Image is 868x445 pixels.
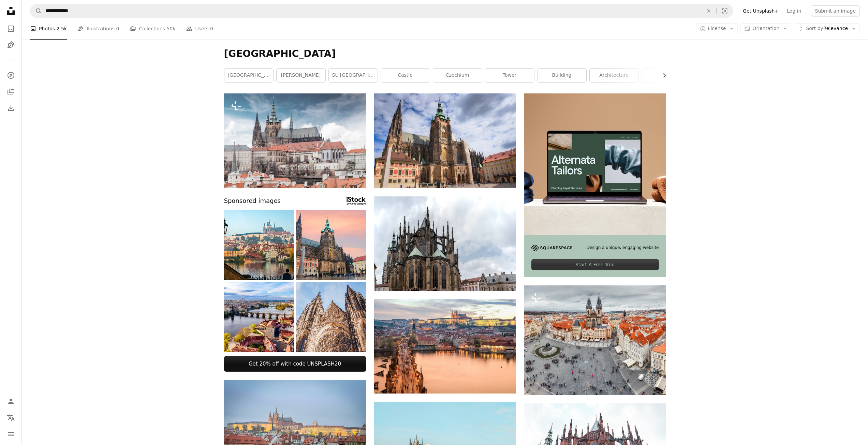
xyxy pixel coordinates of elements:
[374,137,516,144] a: a large cathedral with a clock on it's side
[587,245,659,251] span: Design a unique, engaging website
[296,282,366,352] img: St Vitus Cathedral in Prague, Czech Republic
[186,18,213,40] a: Users 0
[4,427,18,441] button: Menu
[696,23,738,34] button: License
[374,196,516,291] img: cathedral during day
[485,69,534,82] a: tower
[531,245,572,251] img: file-1705255347840-230a6ab5bca9image
[4,38,18,52] a: Illustrations
[433,69,482,82] a: czechium
[30,4,42,17] button: Search Unsplash
[524,337,666,343] a: Old Town Square with the Church of Our Lady of Tyn, aerial panorama with red roofs of houses in P...
[524,93,666,235] img: file-1707885205802-88dd96a21c72image
[374,343,516,349] a: brown concrete building near body of water during daytime
[381,69,430,82] a: castle
[4,395,18,408] a: Log in / Sign up
[717,4,733,17] button: Visual search
[752,26,779,31] span: Orientation
[783,5,805,16] a: Log in
[658,69,666,82] button: scroll list to the right
[374,299,516,394] img: brown concrete building near body of water during daytime
[708,26,726,31] span: License
[224,196,281,206] span: Sponsored images
[224,210,294,280] img: Prague old town
[296,210,366,280] img: St. Vitus Cathedral at Prague Castle in Prague under a fantastic sunset. Tourists.
[531,259,659,270] div: Start A Free Trial
[739,5,783,16] a: Get Unsplash+
[4,22,18,35] a: Photos
[224,356,366,372] a: Get 20% off with code UNSPLASH20
[130,18,175,40] a: Collections 50k
[538,69,586,82] a: building
[329,69,378,82] a: st. [GEOGRAPHIC_DATA]
[701,4,716,17] button: Clear
[4,411,18,425] button: Language
[590,69,638,82] a: architecture
[116,25,119,32] span: 0
[224,48,666,60] h1: [GEOGRAPHIC_DATA]
[224,429,366,435] a: a view of a city from across a river
[224,93,366,188] img: View of the Cathedral of St. Vitus from the Vltava River on telephoto zoom lens
[524,93,666,277] a: Design a unique, engaging websiteStart A Free Trial
[210,25,213,32] span: 0
[224,69,273,82] a: [GEOGRAPHIC_DATA]
[794,23,860,34] button: Sort byRelevance
[806,26,823,31] span: Sort by
[224,137,366,144] a: View of the Cathedral of St. Vitus from the Vltava River on telephoto zoom lens
[4,69,18,82] a: Explore
[166,25,175,32] span: 50k
[277,69,325,82] a: [PERSON_NAME]
[642,69,691,82] a: spire
[811,5,860,16] button: Submit an image
[374,93,516,188] img: a large cathedral with a clock on it's side
[78,18,119,40] a: Illustrations 0
[806,25,848,32] span: Relevance
[224,282,294,352] img: Aerial view of the famous Charles Bridge (Karluv most) in Prague, Old Town Bridge Tower and other...
[4,101,18,115] a: Download History
[30,4,733,18] form: Find visuals sitewide
[740,23,791,34] button: Orientation
[374,240,516,247] a: cathedral during day
[524,285,666,396] img: Old Town Square with the Church of Our Lady of Tyn, aerial panorama with red roofs of houses in P...
[4,85,18,99] a: Collections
